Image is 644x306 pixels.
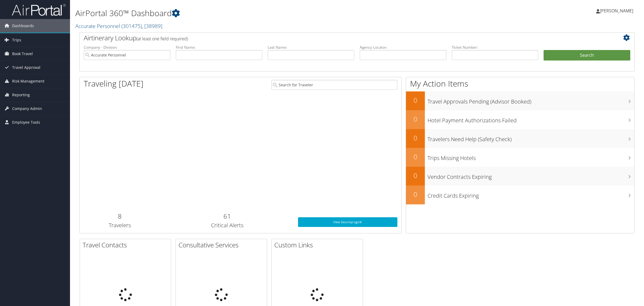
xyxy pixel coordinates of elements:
label: Agency Locator: [360,45,446,50]
a: View SecurityLogic® [298,217,397,227]
h3: Travel Approvals Pending (Advisor Booked) [428,95,634,105]
h2: Travel Contacts [83,240,171,250]
button: Search [544,50,630,61]
h3: Trips Missing Hotels [428,152,634,162]
label: Last Name: [268,45,354,50]
a: 0Vendor Contracts Expiring [406,167,634,186]
span: Book Travel [12,47,33,61]
a: [PERSON_NAME] [596,3,639,19]
h3: Travelers Need Help (Safety Check) [428,133,634,143]
h3: Vendor Contracts Expiring [428,170,634,181]
h2: 0 [406,152,425,161]
h3: Critical Alerts [164,222,290,229]
h2: 0 [406,115,425,124]
h2: Custom Links [274,240,363,250]
a: Accurate Personnel [75,22,162,30]
h2: Consultative Services [178,240,267,250]
span: [PERSON_NAME] [600,8,633,14]
h2: 0 [406,96,425,105]
span: Employee Tools [12,116,40,129]
img: airportal-logo.png [12,3,66,16]
h1: Traveling [DATE] [84,78,143,89]
h3: Credit Cards Expiring [428,189,634,200]
span: Company Admin [12,102,42,115]
a: 0Trips Missing Hotels [406,148,634,167]
span: Dashboards [12,19,34,33]
h2: 61 [164,212,290,221]
h3: Travelers [84,222,156,229]
h1: AirPortal 360™ Dashboard [75,8,451,19]
span: ( 301475 ) [121,22,142,30]
a: 0Travel Approvals Pending (Advisor Booked) [406,91,634,110]
h2: 0 [406,171,425,180]
span: Risk Management [12,74,44,88]
span: , [ 38989 ] [142,22,162,30]
a: 0Hotel Payment Authorizations Failed [406,110,634,129]
h3: Hotel Payment Authorizations Failed [428,114,634,124]
span: Reporting [12,88,30,102]
span: (at least one field required) [136,36,188,42]
span: Trips [12,33,21,47]
h1: My Action Items [406,78,634,89]
label: First Name: [176,45,262,50]
label: Company - Division: [84,45,170,50]
input: Search for Traveler [271,80,397,90]
h2: Airtinerary Lookup [84,33,584,42]
a: 0Credit Cards Expiring [406,186,634,204]
label: Ticket Number: [452,45,538,50]
h2: 0 [406,190,425,199]
a: 0Travelers Need Help (Safety Check) [406,129,634,148]
h2: 8 [84,212,156,221]
h2: 0 [406,133,425,143]
span: Travel Approval [12,61,40,74]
